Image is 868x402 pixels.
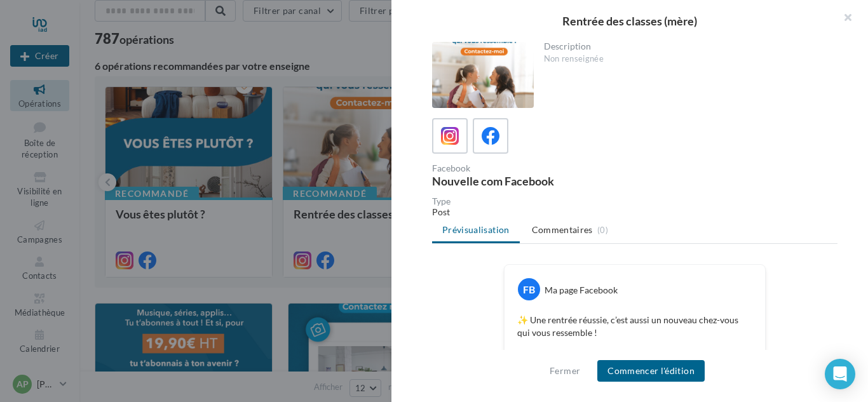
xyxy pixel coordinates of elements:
div: Description [544,42,828,51]
button: Fermer [545,363,585,379]
button: Commencer l'édition [597,360,705,382]
div: Post [432,206,837,218]
div: FB [518,278,540,300]
div: Rentrée des classes (mère) [412,15,848,27]
div: Non renseignée [544,53,828,65]
span: Commentaires [532,224,593,236]
div: Ma page Facebook [545,284,618,297]
span: (0) [597,225,608,235]
div: Open Intercom Messenger [825,359,855,389]
div: Facebook [432,164,630,173]
div: Nouvelle com Facebook [432,175,630,187]
div: Type [432,197,837,206]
